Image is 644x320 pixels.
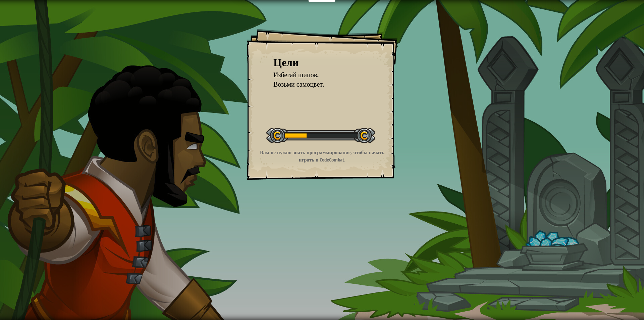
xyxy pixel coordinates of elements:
[255,149,389,163] p: Вам не нужно знать программирование, чтобы начать играть в CodeCombat.
[273,70,319,79] span: Избегай шипов.
[273,55,371,70] div: Цели
[265,70,369,80] li: Избегай шипов.
[273,80,324,89] span: Возьми самоцвет.
[265,80,369,89] li: Возьми самоцвет.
